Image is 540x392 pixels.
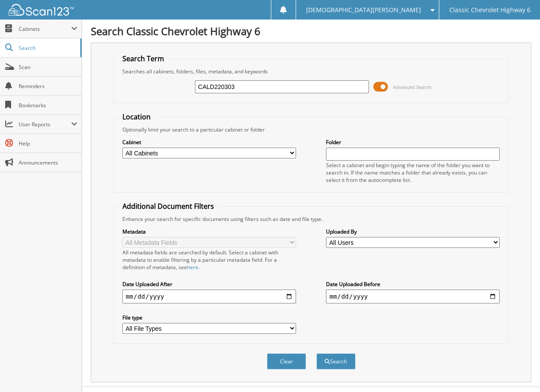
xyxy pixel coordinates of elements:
[118,68,504,75] div: Searches all cabinets, folders, files, metadata, and keywords
[316,353,356,369] button: Search
[122,290,296,303] input: start
[122,228,296,235] label: Metadata
[19,63,77,71] span: Scan
[122,280,296,288] label: Date Uploaded After
[326,228,500,235] label: Uploaded By
[326,161,500,184] div: Select a cabinet and begin typing the name of the folder you want to search in. If the name match...
[267,353,306,369] button: Clear
[91,24,531,38] h1: Search Classic Chevrolet Highway 6
[497,350,540,392] iframe: Chat Widget
[118,126,504,133] div: Optionally limit your search to a particular cabinet or folder
[19,121,71,128] span: User Reports
[19,102,77,109] span: Bookmarks
[122,314,296,321] label: File type
[118,215,504,223] div: Enhance your search for specific documents using filters such as date and file type.
[19,25,71,33] span: Cabinets
[187,264,198,271] a: here
[122,249,296,271] div: All metadata fields are searched by default. Select a cabinet with metadata to enable filtering b...
[19,82,77,90] span: Reminders
[449,7,530,13] span: Classic Chevrolet Highway 6
[118,112,155,122] legend: Location
[19,140,77,147] span: Help
[393,84,431,90] span: Advanced Search
[19,159,77,166] span: Announcements
[118,201,218,211] legend: Additional Document Filters
[122,138,296,146] label: Cabinet
[326,290,500,303] input: end
[19,44,76,52] span: Search
[9,4,74,16] img: scan123-logo-white.svg
[306,7,421,13] span: [DEMOGRAPHIC_DATA][PERSON_NAME]
[118,54,168,63] legend: Search Term
[326,280,500,288] label: Date Uploaded Before
[326,138,500,146] label: Folder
